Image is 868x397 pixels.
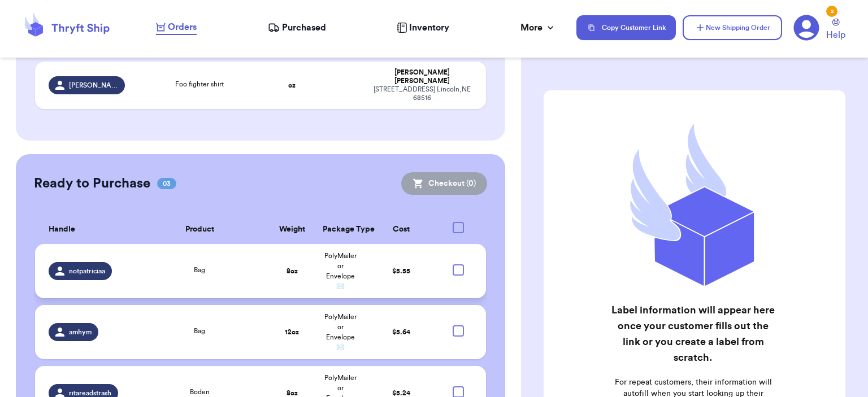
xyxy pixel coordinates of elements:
span: Help [826,28,845,42]
span: Inventory [409,21,449,34]
span: $ 5.64 [392,329,410,335]
span: Boden [190,389,210,395]
span: PolyMailer or Envelope ✉️ [324,252,357,290]
span: Foo fighter shirt [175,81,224,88]
a: Help [826,19,845,42]
button: Checkout (0) [401,172,487,195]
h2: Label information will appear here once your customer fills out the link or you create a label fr... [609,302,778,365]
button: New Shipping Order [683,15,782,40]
span: [PERSON_NAME].thrift.collective [69,81,119,90]
span: PolyMailer or Envelope ✉️ [324,313,357,351]
strong: 8 oz [287,390,298,396]
span: 03 [157,178,176,189]
h2: Ready to Purchase [34,174,150,193]
span: $ 5.55 [392,268,410,274]
span: amhym [69,328,92,337]
div: [PERSON_NAME] [PERSON_NAME] [371,68,472,85]
button: Copy Customer Link [576,15,676,40]
a: Purchased [268,21,326,34]
strong: oz [288,82,296,89]
span: Purchased [282,21,326,34]
th: Package Type [316,215,364,244]
span: Handle [49,224,75,235]
a: Inventory [397,21,449,34]
div: 2 [826,6,837,17]
span: Orders [168,20,197,34]
strong: 8 oz [287,268,298,274]
span: notpatriciaa [69,267,105,276]
span: Bag [194,328,205,334]
div: More [520,21,556,34]
th: Weight [268,215,316,244]
th: Product [132,215,267,244]
th: Cost [364,215,437,244]
span: Bag [194,267,205,273]
a: 2 [793,15,819,41]
div: [STREET_ADDRESS] Lincoln , NE 68516 [371,85,472,102]
strong: 12 oz [285,329,299,335]
a: Orders [156,20,197,35]
span: $ 5.24 [392,390,410,396]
